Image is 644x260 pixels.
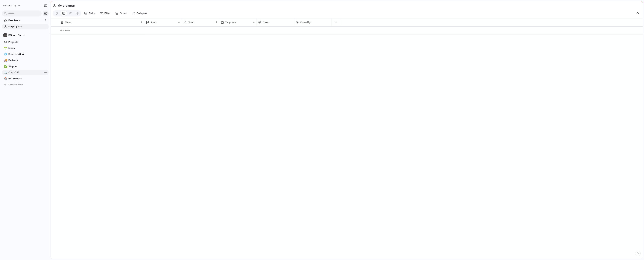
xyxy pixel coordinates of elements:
span: Create view [8,83,23,87]
span: Group [120,11,127,15]
a: 🏔️Q3 /2025 [2,70,49,75]
span: 2 [45,19,47,22]
span: Feedback [8,19,44,22]
span: Shipped [8,65,47,68]
button: Filter [98,10,112,16]
span: Collapse [136,11,147,15]
button: 🚚 [3,58,7,62]
div: 🏔️ [4,70,7,75]
span: Fields [89,11,95,15]
a: Projects [2,39,49,45]
a: 🚚Delivery [2,58,49,63]
span: Ideas [8,46,47,50]
span: Team [188,20,194,24]
button: ✅ [3,65,7,68]
h2: My projects [57,3,75,8]
span: Prioritization [8,52,47,56]
button: DSharp Oy [2,32,49,38]
button: Create view [2,82,49,87]
span: Status [151,20,157,24]
div: 🌱 [4,46,7,50]
a: 🎲BF Projects [2,76,49,81]
a: ✅Shipped [2,64,49,69]
span: Delivery [8,58,47,62]
button: Collapse [130,10,148,16]
div: 🧊 [4,52,7,56]
span: Created by [300,20,311,24]
button: DSharp Oy [2,3,22,9]
span: Owner [263,20,269,24]
a: My projects [2,24,49,29]
a: Feedback2 [2,18,49,23]
span: Name [65,20,71,24]
span: My projects [8,25,47,28]
span: Filter [104,11,110,15]
a: 🌱Ideas [2,45,49,51]
button: 🎲 [3,77,7,81]
button: 🌱 [3,46,7,50]
button: 🧊 [3,52,7,56]
button: Group [113,10,129,16]
button: 🏔️ [3,71,7,74]
span: Create [63,28,70,32]
span: DSharp Oy [8,33,21,37]
div: 🚚 [4,58,7,63]
span: Q3 /2025 [8,71,47,74]
span: BF Projects [8,77,47,81]
span: Projects [8,40,47,44]
span: DSharp Oy [3,4,16,7]
a: 🧊Prioritization [2,52,49,57]
span: Target date [225,20,236,24]
div: ✅ [4,64,7,69]
div: 🎲 [4,76,7,81]
button: Fields [83,10,97,16]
